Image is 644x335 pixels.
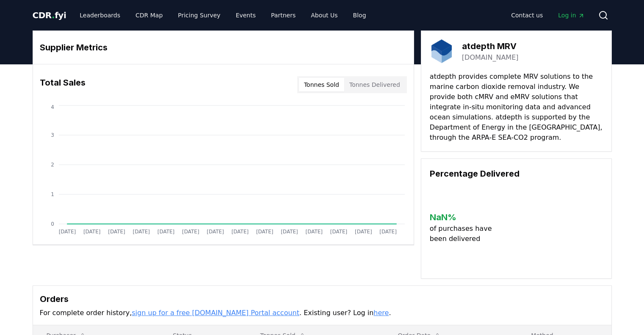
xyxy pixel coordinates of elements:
[430,224,499,244] p: of purchases have been delivered
[264,8,302,23] a: Partners
[462,53,519,63] a: [DOMAIN_NAME]
[108,229,125,235] tspan: [DATE]
[73,8,373,23] nav: Main
[462,40,519,53] h3: atdepth MRV
[40,308,605,318] p: For complete order history, . Existing user? Log in .
[51,132,54,138] tspan: 3
[52,10,55,20] span: .
[133,229,150,235] tspan: [DATE]
[299,78,344,91] button: Tonnes Sold
[504,8,550,23] a: Contact us
[256,229,274,235] tspan: [DATE]
[304,8,344,23] a: About Us
[231,229,249,235] tspan: [DATE]
[430,211,499,224] h3: NaN %
[229,8,263,23] a: Events
[132,309,299,317] a: sign up for a free [DOMAIN_NAME] Portal account
[330,229,348,235] tspan: [DATE]
[551,8,591,23] a: Log in
[40,293,605,305] h3: Orders
[344,78,405,91] button: Tonnes Delivered
[430,72,603,143] p: atdepth provides complete MRV solutions to the marine carbon dioxide removal industry. We provide...
[171,8,227,23] a: Pricing Survey
[305,229,323,235] tspan: [DATE]
[504,8,591,23] nav: Main
[346,8,373,23] a: Blog
[51,221,54,227] tspan: 0
[355,229,372,235] tspan: [DATE]
[281,229,298,235] tspan: [DATE]
[40,41,407,54] h3: Supplier Metrics
[129,8,169,23] a: CDR Map
[58,229,76,235] tspan: [DATE]
[430,39,453,63] img: atdepth MRV-logo
[430,167,603,180] h3: Percentage Delivered
[33,9,66,21] a: CDR.fyi
[51,162,54,168] tspan: 2
[33,10,66,20] span: CDR fyi
[73,8,127,23] a: Leaderboards
[83,229,100,235] tspan: [DATE]
[379,229,397,235] tspan: [DATE]
[40,76,86,93] h3: Total Sales
[207,229,224,235] tspan: [DATE]
[157,229,174,235] tspan: [DATE]
[373,309,389,317] a: here
[51,104,54,110] tspan: 4
[558,11,584,19] span: Log in
[182,229,199,235] tspan: [DATE]
[51,191,54,197] tspan: 1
